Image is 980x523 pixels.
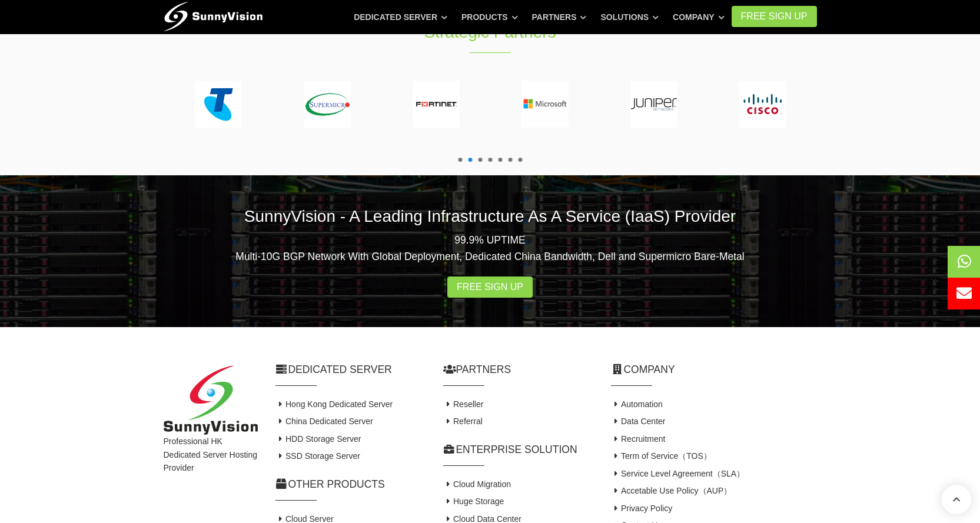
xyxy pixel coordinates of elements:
[443,479,511,489] a: Cloud Migration
[447,277,533,298] a: Free Sign Up
[275,417,373,426] a: China Dedicated Server
[611,469,745,478] a: Service Level Agreement（SLA）
[164,232,817,265] p: 99.9% UPTIME Multi-10G BGP Network With Global Deployment, Dedicated China Bandwidth, Dell and Su...
[739,81,786,128] img: cisco-150.png
[611,417,666,426] a: Data Center
[611,434,666,444] a: Recruitment
[461,6,518,28] a: Products
[195,81,242,128] img: telstra-150.png
[630,81,677,128] img: juniper-150.png
[732,6,817,27] a: FREE Sign Up
[611,486,732,495] a: Accetable Use Policy（AUP）
[275,477,426,492] h2: Other Products
[164,365,258,435] img: SunnyVision Limited
[413,81,460,128] img: fortinet-150.png
[673,6,725,28] a: Company
[275,399,393,409] a: Hong Kong Dedicated Server
[532,6,587,28] a: Partners
[600,6,659,28] a: Solutions
[443,362,593,377] h2: Partners
[275,434,361,444] a: HDD Storage Server
[611,451,712,461] a: Term of Service（TOS）
[304,81,351,128] img: supermicro-150.png
[611,399,663,409] a: Automation
[521,81,569,128] img: microsoft-150.png
[275,362,426,377] h2: Dedicated Server
[275,451,360,461] a: SSD Storage Server
[443,399,484,409] a: Reseller
[443,417,483,426] a: Referral
[443,442,593,457] h2: Enterprise Solution
[611,504,673,513] a: Privacy Policy
[164,205,817,228] h2: SunnyVision - A Leading Infrastructure As A Service (IaaS) Provider
[611,362,817,377] h2: Company
[354,6,447,28] a: Dedicated Server
[443,497,504,506] a: Huge Storage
